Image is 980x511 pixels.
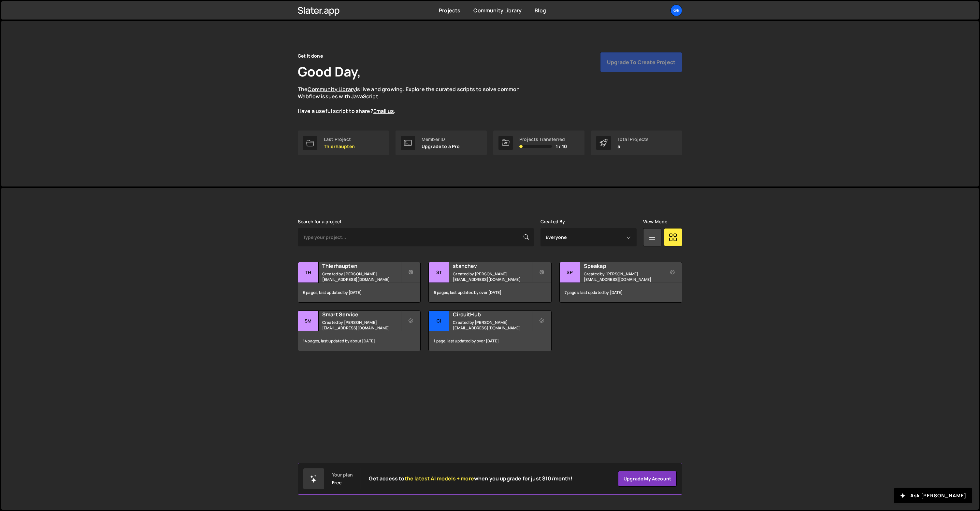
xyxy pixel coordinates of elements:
[670,5,682,16] a: Ge
[322,271,401,282] small: Created by [PERSON_NAME][EMAIL_ADDRESS][DOMAIN_NAME]
[332,480,342,485] div: Free
[322,262,401,269] h2: Thierhaupten
[373,107,394,115] a: Email us
[617,144,649,149] p: 5
[540,219,565,224] label: Created By
[584,271,662,282] small: Created by [PERSON_NAME][EMAIL_ADDRESS][DOMAIN_NAME]
[298,262,421,303] a: Th Thierhaupten Created by [PERSON_NAME][EMAIL_ADDRESS][DOMAIN_NAME] 6 pages, last updated by [DATE]
[422,137,460,142] div: Member ID
[298,62,361,80] h1: Good Day,
[298,311,421,351] a: Sm Smart Service Created by [PERSON_NAME][EMAIL_ADDRESS][DOMAIN_NAME] 14 pages, last updated by a...
[560,262,580,283] div: Sp
[429,262,449,283] div: st
[453,271,531,282] small: Created by [PERSON_NAME][EMAIL_ADDRESS][DOMAIN_NAME]
[584,262,662,269] h2: Speakap
[298,52,323,60] div: Get it done
[439,7,460,14] a: Projects
[298,228,534,246] input: Type your project...
[618,471,677,487] a: Upgrade my account
[535,7,546,14] a: Blog
[324,137,355,142] div: Last Project
[332,472,353,477] div: Your plan
[428,262,551,303] a: st stanchev Created by [PERSON_NAME][EMAIL_ADDRESS][DOMAIN_NAME] 6 pages, last updated by over [D...
[519,137,567,142] div: Projects Transferred
[894,488,972,503] button: Ask [PERSON_NAME]
[298,283,420,302] div: 6 pages, last updated by [DATE]
[429,283,551,302] div: 6 pages, last updated by over [DATE]
[428,311,551,351] a: Ci CircuitHub Created by [PERSON_NAME][EMAIL_ADDRESS][DOMAIN_NAME] 1 page, last updated by over [...
[453,262,531,269] h2: stanchev
[617,137,649,142] div: Total Projects
[560,283,682,302] div: 7 pages, last updated by [DATE]
[473,7,522,14] a: Community Library
[298,331,420,351] div: 14 pages, last updated by about [DATE]
[324,144,355,149] p: Thierhaupten
[322,320,401,331] small: Created by [PERSON_NAME][EMAIL_ADDRESS][DOMAIN_NAME]
[298,131,389,155] a: Last Project Thierhaupten
[453,320,531,331] small: Created by [PERSON_NAME][EMAIL_ADDRESS][DOMAIN_NAME]
[429,331,551,351] div: 1 page, last updated by over [DATE]
[453,311,531,318] h2: CircuitHub
[298,86,532,115] p: The is live and growing. Explore the curated scripts to solve common Webflow issues with JavaScri...
[322,311,401,318] h2: Smart Service
[298,219,342,224] label: Search for a project
[308,86,356,93] a: Community Library
[643,219,667,224] label: View Mode
[298,262,319,283] div: Th
[559,262,682,303] a: Sp Speakap Created by [PERSON_NAME][EMAIL_ADDRESS][DOMAIN_NAME] 7 pages, last updated by [DATE]
[422,144,460,149] p: Upgrade to a Pro
[556,144,567,149] span: 1 / 10
[405,475,474,482] span: the latest AI models + more
[298,311,319,331] div: Sm
[369,476,572,482] h2: Get access to when you upgrade for just $10/month!
[429,311,449,331] div: Ci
